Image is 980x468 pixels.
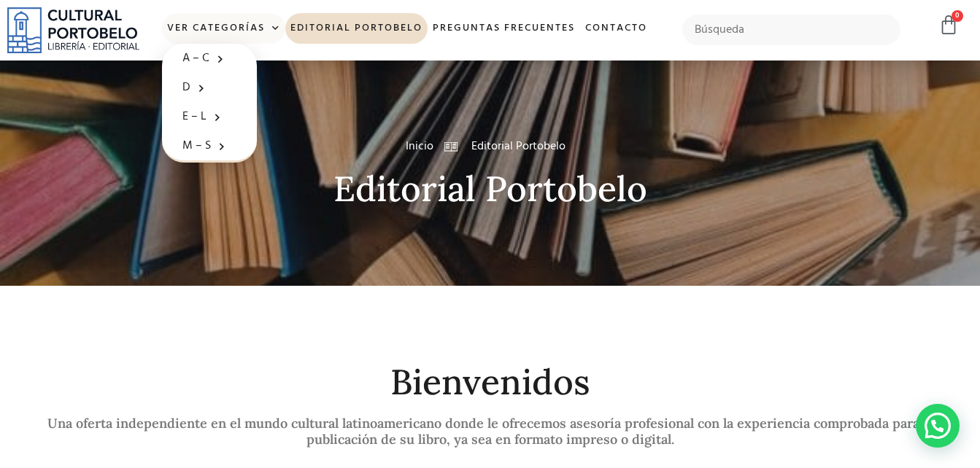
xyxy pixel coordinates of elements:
[162,44,257,73] a: A – C
[580,13,652,44] a: Contacto
[162,44,257,163] ul: Ver Categorías
[31,363,950,402] h2: Bienvenidos
[31,416,950,447] h2: Una oferta independiente en el mundo cultural latinoamericano donde le ofrecemos asesoría profesi...
[162,73,257,102] a: D
[162,131,257,160] a: M – S
[938,15,959,36] a: 0
[406,138,433,155] a: Inicio
[285,13,428,44] a: Editorial Portobelo
[162,13,285,44] a: Ver Categorías
[468,138,566,155] span: Editorial Portobelo
[31,170,950,208] h2: Editorial Portobelo
[428,13,580,44] a: Preguntas frecuentes
[952,10,963,22] span: 0
[682,15,900,45] input: Búsqueda
[162,102,257,131] a: E – L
